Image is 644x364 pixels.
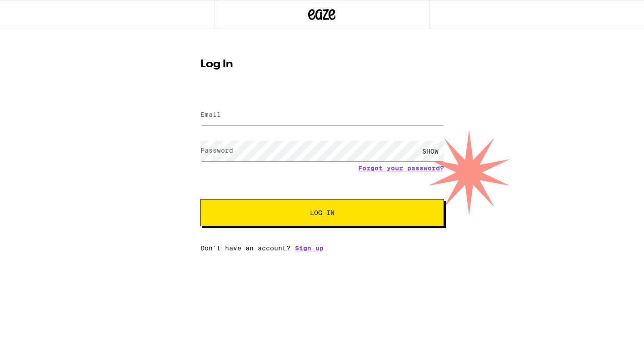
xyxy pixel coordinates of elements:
[417,141,444,161] div: SHOW
[200,105,444,125] input: Email
[358,165,444,172] a: Forgot your password?
[200,59,444,70] h1: Log In
[200,147,233,154] label: Password
[200,199,444,226] button: Log In
[200,244,444,252] div: Don't have an account?
[310,209,334,216] span: Log In
[200,111,221,118] label: Email
[295,244,324,252] a: Sign up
